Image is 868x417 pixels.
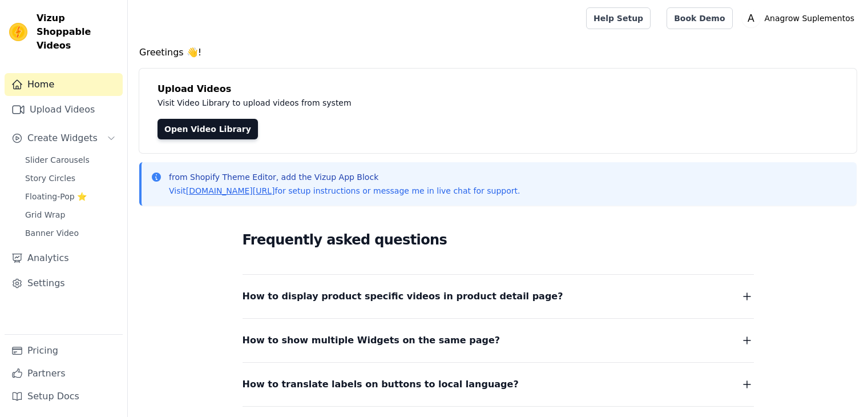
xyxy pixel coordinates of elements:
[742,8,859,29] button: A Anagrow Suplementos
[243,376,519,392] span: How to translate labels on buttons to local language?
[5,362,123,385] a: Partners
[243,332,500,348] span: How to show multiple Widgets on the same page?
[667,7,732,29] a: Book Demo
[18,207,123,223] a: Grid Wrap
[5,385,123,408] a: Setup Docs
[18,152,123,168] a: Slider Carousels
[5,73,123,96] a: Home
[186,186,275,195] a: [DOMAIN_NAME][URL]
[25,227,79,239] span: Banner Video
[5,272,123,295] a: Settings
[18,189,123,205] a: Floating-Pop ⭐
[139,46,857,59] h4: Greetings 👋!
[760,8,859,29] p: Anagrow Suplementos
[9,23,27,41] img: Vizup
[243,288,563,304] span: How to display product specific videos in product detail page?
[169,171,520,183] p: from Shopify Theme Editor, add the Vizup App Block
[243,228,754,251] h2: Frequently asked questions
[37,11,118,53] span: Vizup Shoppable Videos
[18,170,123,186] a: Story Circles
[158,119,258,139] a: Open Video Library
[25,209,65,220] span: Grid Wrap
[27,131,98,145] span: Create Widgets
[25,173,75,184] span: Story Circles
[243,332,754,348] button: How to show multiple Widgets on the same page?
[18,225,123,241] a: Banner Video
[158,96,669,110] p: Visit Video Library to upload videos from system
[586,7,651,29] a: Help Setup
[5,98,123,121] a: Upload Videos
[158,82,838,96] h4: Upload Videos
[5,127,123,150] button: Create Widgets
[169,185,520,197] p: Visit for setup instructions or message me in live chat for support.
[25,191,87,202] span: Floating-Pop ⭐
[243,376,754,392] button: How to translate labels on buttons to local language?
[243,288,754,304] button: How to display product specific videos in product detail page?
[25,154,90,166] span: Slider Carousels
[748,13,754,24] text: A
[5,339,123,362] a: Pricing
[5,247,123,270] a: Analytics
